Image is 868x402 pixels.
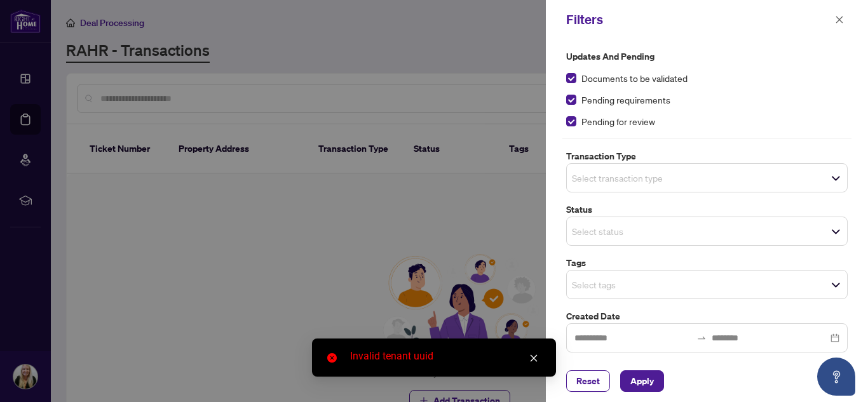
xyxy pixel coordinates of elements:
label: Status [566,203,848,217]
span: Pending requirements [581,93,670,107]
span: Apply [630,371,654,391]
label: Transaction Type [566,149,848,163]
span: to [696,333,707,343]
label: Created Date [566,309,848,323]
span: close-circle [327,353,337,363]
span: Documents to be validated [581,71,688,85]
button: Reset [566,370,610,392]
button: Apply [620,370,664,392]
span: Reset [576,371,600,391]
span: close [529,354,538,363]
span: swap-right [696,333,707,343]
div: Invalid tenant uuid [350,349,541,364]
span: close [835,15,844,24]
a: Close [527,351,541,365]
span: Pending for review [581,114,655,128]
label: Tags [566,256,848,270]
label: Updates and Pending [566,50,848,64]
div: Filters [566,10,831,29]
button: Open asap [817,358,855,396]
